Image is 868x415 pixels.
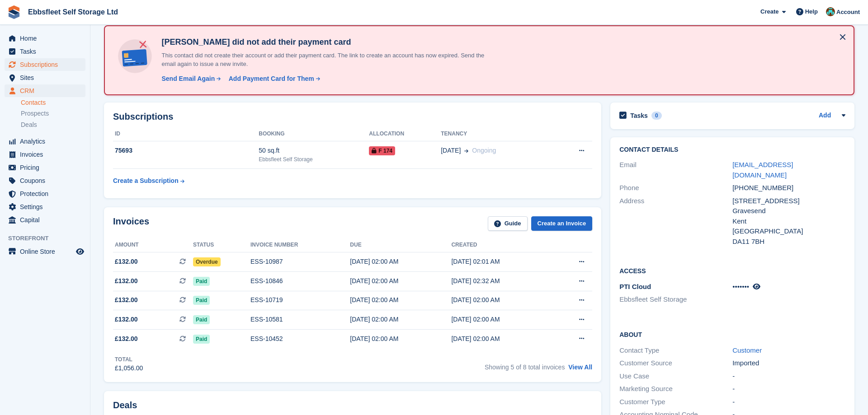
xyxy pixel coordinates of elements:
[5,174,85,187] a: menu
[20,32,74,45] span: Home
[24,5,122,19] a: Ebbsfleet Self Storage Ltd
[20,174,74,187] span: Coupons
[115,315,138,324] span: £132.00
[225,74,321,84] a: Add Payment Card for Them
[619,384,732,394] div: Marketing Source
[441,127,553,141] th: Tenancy
[5,58,85,71] a: menu
[20,187,74,200] span: Protection
[116,37,154,75] img: no-card-linked-e7822e413c904bf8b177c4d89f31251c4716f9871600ec3ca5bfc59e148c83f4.svg
[568,364,592,371] a: View All
[75,246,85,257] a: Preview store
[732,397,845,407] div: -
[451,315,552,324] div: [DATE] 02:00 AM
[259,127,369,141] th: Booking
[451,295,552,305] div: [DATE] 02:00 AM
[20,214,74,226] span: Capital
[250,334,350,344] div: ESS-10452
[619,397,732,407] div: Customer Type
[5,245,85,258] a: menu
[20,148,74,161] span: Invoices
[619,266,845,275] h2: Access
[113,173,184,189] a: Create a Subscription
[819,111,831,121] a: Add
[350,334,451,344] div: [DATE] 02:00 AM
[732,384,845,394] div: -
[732,206,845,216] div: Gravesend
[350,315,451,324] div: [DATE] 02:00 AM
[193,315,210,324] span: Paid
[5,161,85,174] a: menu
[21,121,37,129] span: Deals
[619,371,732,382] div: Use Case
[619,160,732,180] div: Email
[5,187,85,200] a: menu
[732,371,845,382] div: -
[350,257,451,266] div: [DATE] 02:00 AM
[472,147,496,154] span: Ongoing
[193,277,210,286] span: Paid
[826,7,835,16] img: George Spring
[113,238,193,252] th: Amount
[20,71,74,84] span: Sites
[732,237,845,247] div: DA11 7BH
[5,45,85,58] a: menu
[20,45,74,58] span: Tasks
[451,276,552,286] div: [DATE] 02:32 AM
[732,161,793,179] a: [EMAIL_ADDRESS][DOMAIN_NAME]
[21,98,85,107] a: Contacts
[158,37,497,47] h4: [PERSON_NAME] did not add their payment card
[193,296,210,305] span: Paid
[732,346,762,354] a: Customer
[158,51,497,69] p: This contact did not create their account or add their payment card. The link to create an accoun...
[113,400,137,410] h2: Deals
[21,109,85,118] a: Prospects
[619,196,732,247] div: Address
[451,257,552,266] div: [DATE] 02:01 AM
[113,216,149,231] h2: Invoices
[350,276,451,286] div: [DATE] 02:00 AM
[113,127,259,141] th: ID
[259,155,369,163] div: Ebbsfleet Self Storage
[20,161,74,174] span: Pricing
[369,146,395,155] span: F 174
[619,146,845,154] h2: Contact Details
[760,7,778,16] span: Create
[5,201,85,213] a: menu
[350,238,451,252] th: Due
[619,345,732,356] div: Contact Type
[7,5,21,19] img: stora-icon-8386f47178a22dfd0bd8f6a31ec36ba5ce8667c1dd55bd0f319d3a0aa187defe.svg
[193,238,250,252] th: Status
[115,257,138,266] span: £132.00
[5,214,85,226] a: menu
[5,148,85,161] a: menu
[250,315,350,324] div: ESS-10581
[488,216,528,231] a: Guide
[113,146,259,155] div: 75693
[451,334,552,344] div: [DATE] 02:00 AM
[250,238,350,252] th: Invoice number
[193,257,221,266] span: Overdue
[115,276,138,286] span: £132.00
[531,216,593,231] a: Create an Invoice
[732,226,845,237] div: [GEOGRAPHIC_DATA]
[229,74,314,84] div: Add Payment Card for Them
[441,146,461,155] span: [DATE]
[805,7,818,16] span: Help
[21,120,85,130] a: Deals
[5,71,85,84] a: menu
[115,355,143,364] div: Total
[161,74,215,84] div: Send Email Again
[115,364,143,373] div: £1,056.00
[350,295,451,305] div: [DATE] 02:00 AM
[259,146,369,155] div: 50 sq.ft
[193,335,210,344] span: Paid
[113,176,179,186] div: Create a Subscription
[20,58,74,71] span: Subscriptions
[732,196,845,206] div: [STREET_ADDRESS]
[113,112,592,122] h2: Subscriptions
[619,330,845,339] h2: About
[5,135,85,148] a: menu
[5,32,85,45] a: menu
[619,358,732,368] div: Customer Source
